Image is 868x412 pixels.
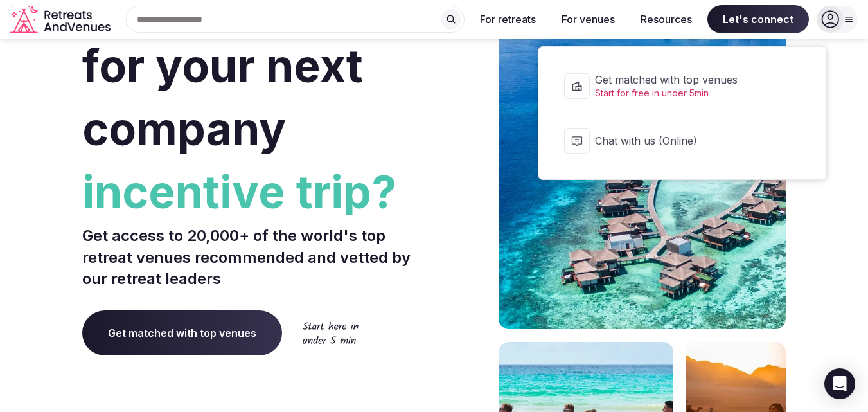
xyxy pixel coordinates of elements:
button: Chat with us (Online) [551,115,813,166]
span: Start for free in under 5min [595,87,786,100]
span: incentive trip? [82,161,429,224]
button: For venues [551,5,625,33]
svg: Retreats and Venues company logo [10,5,113,34]
a: Visit the homepage [10,5,113,34]
div: Open Intercom Messenger [824,368,855,399]
span: Get matched with top venues [595,73,786,87]
span: Let's connect [707,5,809,33]
a: Get matched with top venuesStart for free in under 5min [551,60,813,112]
a: Get matched with top venues [82,310,282,355]
p: Get access to 20,000+ of the world's top retreat venues recommended and vetted by our retreat lea... [82,225,429,290]
img: Start here in under 5 min [303,321,359,344]
button: Resources [630,5,702,33]
button: For retreats [470,5,546,33]
span: Chat with us (Online) [595,134,786,148]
